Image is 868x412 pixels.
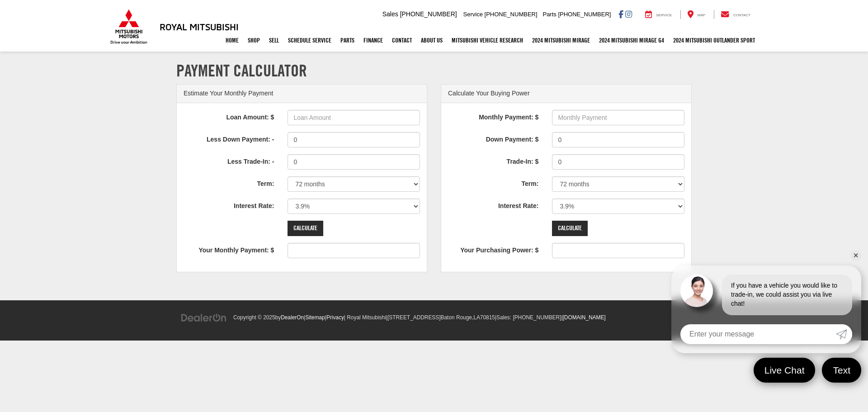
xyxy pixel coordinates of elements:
a: Sell [264,29,283,52]
input: Calculate [288,221,323,236]
label: Interest Rate: [177,199,281,211]
span: | Royal Mitsubishi [344,314,386,321]
input: Enter your message [680,324,836,344]
a: Instagram: Click to visit our Instagram page [625,10,632,18]
span: | [304,314,325,321]
span: Text [828,364,855,376]
span: 70815 [480,314,495,321]
span: | [495,314,561,321]
label: Trade-In: $ [441,154,545,166]
a: Live Chat [754,358,816,383]
span: | [561,314,605,321]
img: Agent profile photo [680,275,713,307]
a: Finance [359,29,387,52]
span: Map [698,13,705,17]
a: Map [680,10,712,19]
span: [PHONE_NUMBER] [400,10,457,18]
a: Shop [243,29,264,52]
a: Facebook: Click to visit our Facebook page [618,10,623,18]
span: Service [463,11,483,18]
h3: Royal Mitsubishi [160,22,239,32]
label: Your Monthly Payment: $ [177,243,281,255]
a: Submit [836,324,852,344]
span: LA [473,314,480,321]
span: | [325,314,344,321]
a: Parts: Opens in a new tab [336,29,359,52]
a: DealerOn Home Page [281,314,304,321]
span: [PHONE_NUMBER] [558,11,611,18]
a: [DOMAIN_NAME] [563,314,606,321]
input: Monthly Payment [552,110,684,125]
a: DealerOn [181,313,227,321]
a: Home [221,29,243,52]
a: Contact [387,29,416,52]
a: Mitsubishi Vehicle Research [447,29,528,52]
span: by [275,314,304,321]
a: Privacy [326,314,344,321]
span: | [386,314,495,321]
label: Loan Amount: $ [177,110,281,122]
img: Mitsubishi [108,9,149,44]
a: Sitemap [305,314,325,321]
label: Your Purchasing Power: $ [441,243,545,255]
h1: Payment Calculator [176,62,692,80]
input: Down Payment [552,132,684,147]
label: Interest Rate: [441,199,545,211]
span: Sales [382,10,398,18]
a: Schedule Service: Opens in a new tab [283,29,336,52]
span: Parts [542,11,556,18]
label: Term: [177,176,281,189]
a: About Us [416,29,447,52]
span: Live Chat [760,364,809,376]
img: DealerOn [181,313,227,323]
input: Calculate [552,221,588,236]
div: Estimate Your Monthly Payment [177,85,427,103]
label: Monthly Payment: $ [441,110,545,122]
a: 2024 Mitsubishi Mirage [528,29,594,52]
span: Service [656,13,672,17]
span: Sales: [496,314,511,321]
span: [PHONE_NUMBER] [485,11,538,18]
div: Calculate Your Buying Power [441,85,691,103]
span: Contact [733,13,750,17]
a: Text [822,358,861,383]
label: Term: [441,176,545,189]
a: Contact [714,10,757,19]
label: Down Payment: $ [441,132,545,144]
label: Less Trade-In: - [177,154,281,166]
span: [STREET_ADDRESS] [387,314,441,321]
div: If you have a vehicle you would like to trade-in, we could assist you via live chat! [722,275,852,315]
span: [PHONE_NUMBER] [513,314,561,321]
a: 2024 Mitsubishi Mirage G4 [594,29,669,52]
span: Baton Rouge, [441,314,474,321]
input: Loan Amount [288,110,420,125]
a: Service [638,10,679,19]
a: 2024 Mitsubishi Outlander SPORT [669,29,759,52]
label: Less Down Payment: - [177,132,281,144]
span: Copyright © 2025 [233,314,275,321]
